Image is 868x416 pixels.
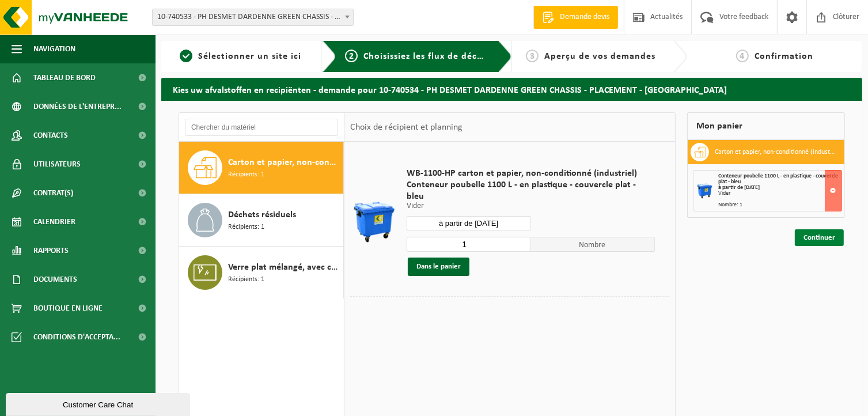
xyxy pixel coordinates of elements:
[198,52,301,61] span: Sélectionner un site ici
[557,12,612,23] span: Demande devis
[179,247,344,298] button: Verre plat mélangé, avec chassis Récipients: 1
[228,208,296,222] span: Déchets résiduels
[33,207,75,236] span: Calendrier
[526,50,539,62] span: 3
[33,294,103,323] span: Boutique en ligne
[228,260,340,274] span: Verre plat mélangé, avec chassis
[33,150,81,179] span: Utilisateurs
[33,323,120,351] span: Conditions d'accepta...
[755,52,813,61] span: Confirmation
[407,202,655,210] p: Vider
[179,142,344,194] button: Carton et papier, non-conditionné (industriel) Récipients: 1
[180,50,192,62] span: 1
[167,50,313,63] a: 1Sélectionner un site ici
[533,6,618,29] a: Demande devis
[153,9,353,25] span: 10-740533 - PH DESMET DARDENNE GREEN CHASSIS - CHIMAY
[228,274,264,285] span: Récipients: 1
[408,258,469,276] button: Dans le panier
[407,168,655,179] span: WB-1100-HP carton et papier, non-conditionné (industriel)
[715,143,836,161] h3: Carton et papier, non-conditionné (industriel)
[33,92,122,121] span: Données de l'entrepr...
[161,78,862,100] h2: Kies uw afvalstoffen en recipiënten - demande pour 10-740534 - PH DESMET DARDENNE GREEN CHASSIS -...
[33,179,73,207] span: Contrat(s)
[33,35,75,63] span: Navigation
[718,191,842,196] div: Vider
[345,50,358,62] span: 2
[407,179,655,202] span: Conteneur poubelle 1100 L - en plastique - couvercle plat - bleu
[228,222,264,233] span: Récipients: 1
[544,52,655,61] span: Aperçu de vos demandes
[736,50,749,62] span: 4
[795,229,844,246] a: Continuer
[33,63,96,92] span: Tableau de bord
[33,121,68,150] span: Contacts
[33,236,69,265] span: Rapports
[185,119,338,136] input: Chercher du matériel
[718,202,842,208] div: Nombre: 1
[6,391,192,416] iframe: chat widget
[718,173,838,185] span: Conteneur poubelle 1100 L - en plastique - couvercle plat - bleu
[228,156,340,169] span: Carton et papier, non-conditionné (industriel)
[344,113,468,142] div: Choix de récipient et planning
[687,112,845,140] div: Mon panier
[228,169,264,180] span: Récipients: 1
[33,265,77,294] span: Documents
[179,194,344,247] button: Déchets résiduels Récipients: 1
[363,52,555,61] span: Choisissiez les flux de déchets et récipients
[530,237,654,252] span: Nombre
[407,216,530,230] input: Sélectionnez date
[718,184,760,191] strong: à partir de [DATE]
[152,9,354,26] span: 10-740533 - PH DESMET DARDENNE GREEN CHASSIS - CHIMAY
